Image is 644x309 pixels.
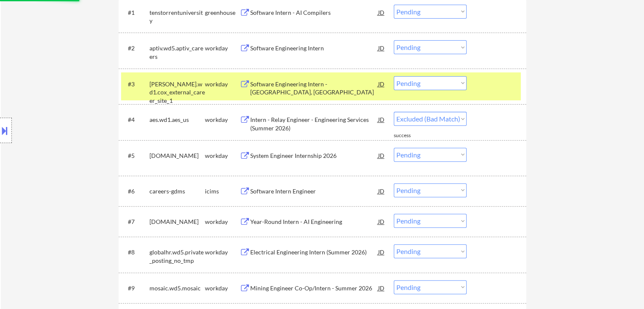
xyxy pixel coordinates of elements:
div: Mining Engineer Co-Op/Intern - Summer 2026 [250,284,378,292]
div: globalhr.wd5.private_posting_no_tmp [149,248,205,265]
div: JD [377,5,386,20]
div: [DOMAIN_NAME] [149,218,205,226]
div: System Engineer Internship 2026 [250,152,378,160]
div: JD [377,112,386,127]
div: workday [205,44,240,52]
div: workday [205,284,240,292]
div: #7 [128,218,143,226]
div: greenhouse [205,8,240,17]
div: tenstorrentuniversity [149,8,205,25]
div: #2 [128,44,143,52]
div: mosaic.wd5.mosaic [149,284,205,292]
div: #9 [128,284,143,292]
div: #1 [128,8,143,17]
div: [DOMAIN_NAME] [149,152,205,160]
div: JD [377,244,386,259]
div: Intern - Relay Engineer - Engineering Services (Summer 2026) [250,116,378,132]
div: Software Intern - AI Compilers [250,8,378,17]
div: success [394,132,428,139]
div: workday [205,116,240,124]
div: JD [377,40,386,55]
div: Software Engineering Intern - [GEOGRAPHIC_DATA], [GEOGRAPHIC_DATA] [250,80,378,97]
div: Year-Round Intern - AI Engineering [250,218,378,226]
div: [PERSON_NAME].wd1.cox_external_career_site_1 [149,80,205,105]
div: workday [205,80,240,88]
div: JD [377,214,386,229]
div: workday [205,152,240,160]
div: workday [205,218,240,226]
div: JD [377,148,386,163]
div: aptiv.wd5.aptiv_careers [149,44,205,61]
div: #8 [128,248,143,257]
div: Software Engineering Intern [250,44,378,52]
div: aes.wd1.aes_us [149,116,205,124]
div: JD [377,280,386,295]
div: Software Intern Engineer [250,187,378,196]
div: workday [205,248,240,257]
div: Electrical Engineering Intern (Summer 2026) [250,248,378,257]
div: JD [377,183,386,199]
div: careers-gdms [149,187,205,196]
div: icims [205,187,240,196]
div: JD [377,76,386,91]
